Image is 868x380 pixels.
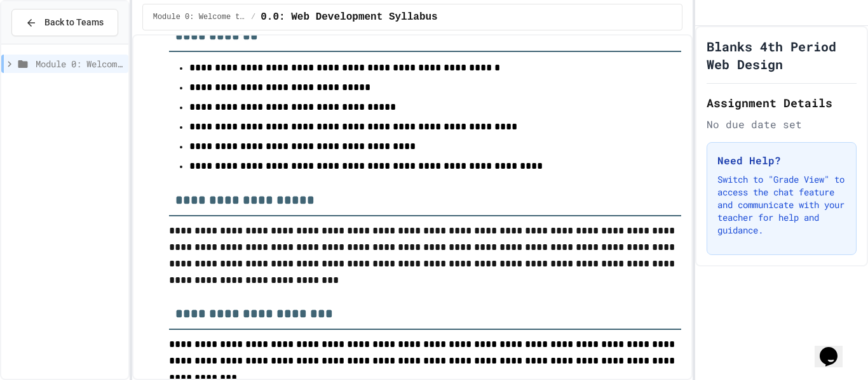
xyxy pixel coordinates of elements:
span: / [251,12,255,22]
div: No due date set [707,117,857,132]
span: 0.0: Web Development Syllabus [261,10,437,25]
span: Back to Teams [44,16,104,29]
span: Module 0: Welcome to Web Development [36,57,123,70]
button: Back to Teams [11,9,118,36]
h2: Assignment Details [707,94,857,112]
iframe: chat widget [815,329,855,367]
h1: Blanks 4th Period Web Design [707,37,857,73]
p: Switch to "Grade View" to access the chat feature and communicate with your teacher for help and ... [717,173,846,237]
h3: Need Help? [717,153,846,168]
span: Module 0: Welcome to Web Development [153,12,246,22]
